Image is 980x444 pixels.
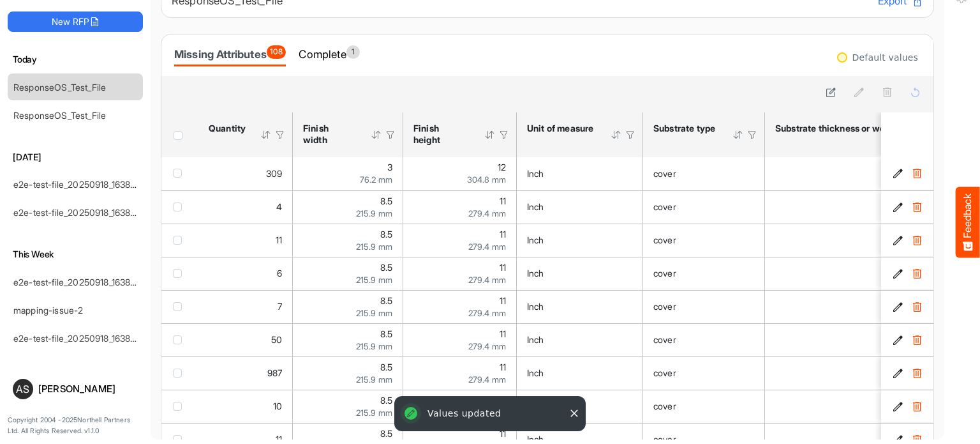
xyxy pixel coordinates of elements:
[653,268,676,279] span: cover
[468,308,506,318] span: 279.4 mm
[891,267,904,280] button: Edit
[881,323,936,356] td: 0c3f2849-e163-4f1f-b59e-497c78edd68b is template cell Column Header
[527,301,544,312] span: Inch
[360,174,392,185] span: 76.2 mm
[500,295,506,306] span: 11
[161,323,198,356] td: checkbox
[653,234,676,245] span: cover
[198,224,293,257] td: 11 is template cell Column Header httpsnorthellcomontologiesmapping-rulesorderhasquantity
[274,129,286,141] div: Filter Icon
[746,129,758,141] div: Filter Icon
[8,150,143,164] h6: [DATE]
[643,190,765,224] td: cover is template cell Column Header httpsnorthellcomontologiesmapping-rulesmaterialhassubstratem...
[468,208,506,218] span: 279.4 mm
[13,82,106,93] a: ResponseOS_Test_File
[891,234,904,247] button: Edit
[891,400,904,413] button: Edit
[891,300,904,313] button: Edit
[380,428,392,439] span: 8.5
[161,157,198,190] td: checkbox
[881,257,936,290] td: 87984a3a-74e2-48e8-bae3-9b059092602e is template cell Column Header
[13,305,83,316] a: mapping-issue-2
[380,328,392,339] span: 8.5
[910,400,923,413] button: Delete
[881,356,936,390] td: 3d92774b-f0e2-47ea-8d03-c5a0aed3d754 is template cell Column Header
[198,390,293,423] td: 10 is template cell Column Header httpsnorthellcomontologiesmapping-rulesorderhasquantity
[161,112,198,157] th: Header checkbox
[293,390,403,423] td: 8.5 is template cell Column Header httpsnorthellcomontologiesmapping-rulesmeasurementhasfinishsiz...
[273,401,282,411] span: 10
[198,190,293,224] td: 4 is template cell Column Header httpsnorthellcomontologiesmapping-rulesorderhasquantity
[293,190,403,224] td: 8.5 is template cell Column Header httpsnorthellcomontologiesmapping-rulesmeasurementhasfinishsiz...
[403,290,517,323] td: 11 is template cell Column Header httpsnorthellcomontologiesmapping-rulesmeasurementhasfinishsize...
[468,241,506,252] span: 279.4 mm
[299,45,359,63] div: Complete
[653,367,676,378] span: cover
[356,341,392,351] span: 215.9 mm
[500,195,506,206] span: 11
[293,157,403,190] td: 3 is template cell Column Header httpsnorthellcomontologiesmapping-rulesmeasurementhasfinishsizew...
[643,323,765,356] td: cover is template cell Column Header httpsnorthellcomontologiesmapping-rulesmaterialhassubstratem...
[209,123,244,134] div: Quantity
[403,356,517,390] td: 11 is template cell Column Header httpsnorthellcomontologiesmapping-rulesmeasurementhasfinishsize...
[643,224,765,257] td: cover is template cell Column Header httpsnorthellcomontologiesmapping-rulesmaterialhassubstratem...
[8,11,143,32] button: New RFP
[8,247,143,261] h6: This Week
[881,157,936,190] td: 2cbe328b-d31b-4847-bef9-ee80a04900ea is template cell Column Header
[881,224,936,257] td: b1e49371-4efe-4397-aefe-cfc654477bc6 is template cell Column Header
[468,374,506,385] span: 279.4 mm
[293,224,403,257] td: 8.5 is template cell Column Header httpsnorthellcomontologiesmapping-rulesmeasurementhasfinishsiz...
[413,123,468,146] div: Finish height
[161,290,198,323] td: checkbox
[293,356,403,390] td: 8.5 is template cell Column Header httpsnorthellcomontologiesmapping-rulesmeasurementhasfinishsiz...
[198,257,293,290] td: 6 is template cell Column Header httpsnorthellcomontologiesmapping-rulesorderhasquantity
[881,390,936,423] td: ab7d2f1b-5348-4cec-bd97-71f19fa9aa53 is template cell Column Header
[517,224,643,257] td: Inch is template cell Column Header httpsnorthellcomontologiesmapping-rulesmeasurementhasunitofme...
[765,257,955,290] td: 80 is template cell Column Header httpsnorthellcomontologiesmapping-rulesmaterialhasmaterialthick...
[765,390,955,423] td: 80 is template cell Column Header httpsnorthellcomontologiesmapping-rulesmaterialhasmaterialthick...
[403,390,517,423] td: 11 is template cell Column Header httpsnorthellcomontologiesmapping-rulesmeasurementhasfinishsize...
[910,367,923,379] button: Delete
[765,224,955,257] td: 80 is template cell Column Header httpsnorthellcomontologiesmapping-rulesmaterialhasmaterialthick...
[653,168,676,179] span: cover
[765,190,955,224] td: 80 is template cell Column Header httpsnorthellcomontologiesmapping-rulesmaterialhasmaterialthick...
[775,123,906,134] div: Substrate thickness or weight
[198,290,293,323] td: 7 is template cell Column Header httpsnorthellcomontologiesmapping-rulesorderhasquantity
[765,356,955,390] td: 80 is template cell Column Header httpsnorthellcomontologiesmapping-rulesmaterialhasmaterialthick...
[13,277,152,287] a: e2e-test-file_20250918_163829 (1)
[174,45,286,63] div: Missing Attributes
[653,301,676,312] span: cover
[852,53,918,62] div: Default values
[38,384,138,394] div: [PERSON_NAME]
[277,268,282,279] span: 6
[161,190,198,224] td: checkbox
[380,395,392,406] span: 8.5
[910,333,923,346] button: Delete
[16,384,29,394] span: AS
[891,201,904,213] button: Edit
[527,123,594,134] div: Unit of measure
[891,367,904,379] button: Edit
[161,257,198,290] td: checkbox
[293,257,403,290] td: 8.5 is template cell Column Header httpsnorthellcomontologiesmapping-rulesmeasurementhasfinishsiz...
[527,367,544,378] span: Inch
[643,257,765,290] td: cover is template cell Column Header httpsnorthellcomontologiesmapping-rulesmaterialhassubstratem...
[198,157,293,190] td: 309 is template cell Column Header httpsnorthellcomontologiesmapping-rulesorderhasquantity
[891,167,904,180] button: Edit
[356,308,392,318] span: 215.9 mm
[643,290,765,323] td: cover is template cell Column Header httpsnorthellcomontologiesmapping-rulesmaterialhassubstratem...
[568,407,581,420] button: Close
[527,234,544,245] span: Inch
[500,395,506,406] span: 11
[266,168,282,179] span: 309
[387,162,392,172] span: 3
[276,234,282,245] span: 11
[380,262,392,273] span: 8.5
[653,401,676,411] span: cover
[765,157,955,190] td: 80 is template cell Column Header httpsnorthellcomontologiesmapping-rulesmaterialhasmaterialthick...
[653,334,676,345] span: cover
[765,290,955,323] td: 80 is template cell Column Header httpsnorthellcomontologiesmapping-rulesmaterialhasmaterialthick...
[517,323,643,356] td: Inch is template cell Column Header httpsnorthellcomontologiesmapping-rulesmeasurementhasunitofme...
[910,267,923,280] button: Delete
[527,334,544,345] span: Inch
